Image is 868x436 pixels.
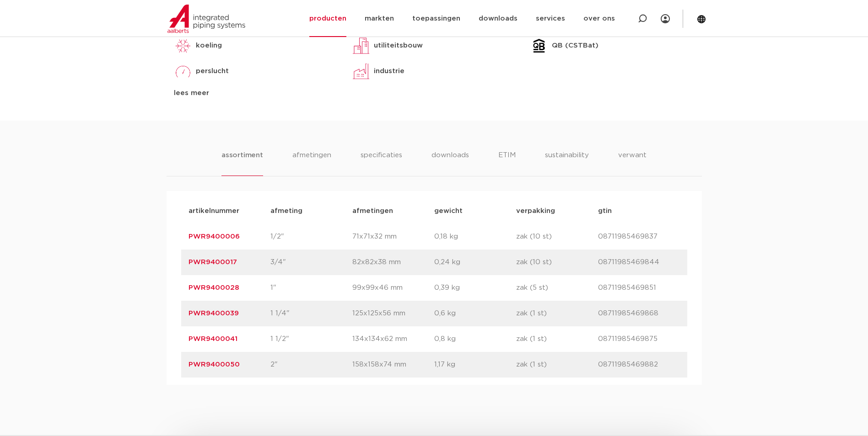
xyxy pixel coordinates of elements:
[516,359,598,370] p: zak (1 st)
[189,361,240,368] a: PWR9400050
[545,150,589,176] li: sustainability
[189,259,237,266] a: PWR9400017
[598,334,680,345] p: 08711985469875
[352,231,434,242] p: 71x71x32 mm
[270,206,352,217] p: afmeting
[598,231,680,242] p: 08711985469837
[352,282,434,293] p: 99x99x46 mm
[189,233,240,240] a: PWR9400006
[374,66,404,77] p: industrie
[352,334,434,345] p: 134x134x62 mm
[516,282,598,293] p: zak (5 st)
[598,282,680,293] p: 08711985469851
[516,206,598,217] p: verpakking
[434,206,516,217] p: gewicht
[618,150,647,176] li: verwant
[516,308,598,319] p: zak (1 st)
[434,257,516,268] p: 0,24 kg
[270,282,352,293] p: 1"
[434,282,516,293] p: 0,39 kg
[189,335,237,342] a: PWR9400041
[270,257,352,268] p: 3/4"
[516,231,598,242] p: zak (10 st)
[174,88,338,99] div: lees meer
[498,150,516,176] li: ETIM
[292,150,331,176] li: afmetingen
[598,206,680,217] p: gtin
[189,310,239,317] a: PWR9400039
[434,334,516,345] p: 0,8 kg
[270,334,352,345] p: 1 1/2"
[352,308,434,319] p: 125x125x56 mm
[361,150,402,176] li: specificaties
[352,359,434,370] p: 158x158x74 mm
[530,37,548,55] img: QB (CSTBat)
[189,284,239,291] a: PWR9400028
[189,206,270,217] p: artikelnummer
[196,40,222,51] p: koeling
[270,308,352,319] p: 1 1/4"
[270,231,352,242] p: 1/2"
[431,150,469,176] li: downloads
[270,359,352,370] p: 2"
[598,257,680,268] p: 08711985469844
[434,231,516,242] p: 0,18 kg
[516,334,598,345] p: zak (1 st)
[352,62,370,80] img: industrie
[434,359,516,370] p: 1,17 kg
[352,37,370,55] img: utiliteitsbouw
[221,150,263,176] li: assortiment
[196,66,229,77] p: perslucht
[352,257,434,268] p: 82x82x38 mm
[174,37,192,55] img: koeling
[352,206,434,217] p: afmetingen
[598,359,680,370] p: 08711985469882
[374,40,423,51] p: utiliteitsbouw
[434,308,516,319] p: 0,6 kg
[598,308,680,319] p: 08711985469868
[174,62,192,80] img: perslucht
[552,40,598,51] p: QB (CSTBat)
[516,257,598,268] p: zak (10 st)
